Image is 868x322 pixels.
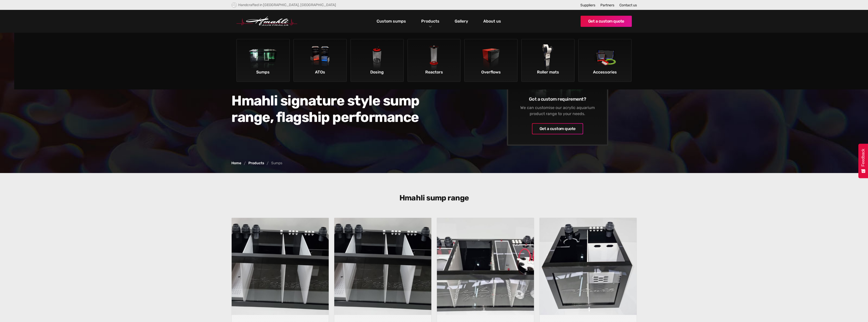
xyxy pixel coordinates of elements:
a: Products [420,17,441,25]
img: Reactors [420,44,448,73]
img: ATOs [306,44,334,73]
a: Suppliers [580,3,595,7]
div: Get a custom quote [539,126,575,132]
img: Hmahli Australia Logo [236,16,297,26]
img: Hyper-Flow 750 Sump [334,218,431,315]
a: Get a custom quote [532,123,583,135]
img: Hyper-Flow 900 Sump [232,218,329,315]
div: Reactors [409,68,459,77]
img: Dosing [363,44,391,73]
a: Contact us [619,3,637,7]
a: ATOsATOs [293,39,347,82]
nav: Products [231,33,637,89]
a: Products [248,162,264,165]
a: Partners [600,3,614,7]
img: Lite Series Nano [540,218,637,315]
div: Overflows [466,68,516,77]
a: Home [231,162,241,165]
a: DosingDosing [350,39,404,82]
a: Get a custom quote [581,16,632,27]
div: ATOs [295,68,345,77]
h6: Got a custom requirement? [515,96,599,102]
img: Roller mats [534,44,562,73]
a: home [236,16,297,26]
a: About us [482,17,502,26]
a: AccessoriesAccessories [578,39,632,82]
div: Accessories [580,68,630,77]
div: Products [417,10,443,33]
h3: Hmahli sump range [337,193,532,202]
img: Sumps [249,44,278,73]
a: Custom sumps [375,17,407,26]
img: Elite Series Medium [437,218,534,315]
img: Accessories [591,44,619,73]
img: Overflows [477,44,505,73]
a: Gallery [453,17,469,26]
div: Roller mats [523,68,573,77]
a: Roller matsRoller mats [521,39,575,82]
span: Feedback [861,149,865,166]
div: Dosing [352,68,402,77]
a: OverflowsOverflows [464,39,518,82]
div: Sumps [238,68,288,77]
div: Handcrafted in [GEOGRAPHIC_DATA], [GEOGRAPHIC_DATA] [238,3,336,7]
div: Sumps [271,162,282,165]
a: SumpsSumps [236,39,290,82]
div: We can customise our acrylic aquarium product range to your needs. [515,105,599,117]
a: ReactorsReactors [408,39,461,82]
h2: Hmahli signature style sump range, flagship performance [231,92,427,125]
button: Feedback - Show survey [858,144,868,178]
